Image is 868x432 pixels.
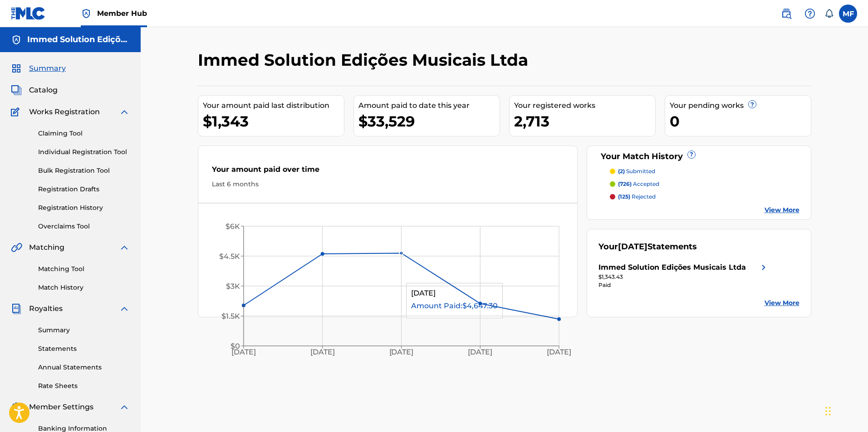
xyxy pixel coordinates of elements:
a: View More [765,298,799,308]
div: Your registered works [514,100,655,111]
span: (726) [618,180,632,187]
div: Paid [598,281,769,289]
img: expand [119,242,130,253]
img: expand [119,402,130,413]
div: Your Match History [598,150,799,163]
p: submitted [618,167,655,175]
iframe: Chat Widget [823,388,868,432]
tspan: $6K [226,222,240,231]
div: $33,529 [358,111,500,131]
span: (125) [618,193,630,200]
a: (2) submitted [610,167,799,175]
a: Summary [38,325,130,335]
span: Royalties [29,303,63,314]
a: Registration Drafts [38,184,130,194]
a: Bulk Registration Tool [38,166,130,175]
a: Public Search [777,5,795,23]
div: Your pending works [670,100,811,111]
img: expand [119,107,130,117]
tspan: $3K [226,282,240,291]
iframe: Resource Center [843,287,868,360]
a: Rate Sheets [38,381,130,391]
img: Works Registration [11,107,23,117]
p: rejected [618,193,656,201]
span: ? [749,101,756,108]
a: Immed Solution Edições Musicais Ltdaright chevron icon$1,343.43Paid [598,262,769,289]
span: (2) [618,168,625,175]
div: Amount paid to date this year [358,100,500,111]
p: accepted [618,180,659,188]
img: Matching [11,242,22,253]
span: Member Hub [97,8,147,19]
h5: Immed Solution Edições Musicais Ltda [27,34,130,45]
div: Last 6 months [212,180,564,189]
a: Match History [38,283,130,292]
div: Your amount paid last distribution [203,100,344,111]
img: expand [119,303,130,314]
img: Accounts [11,34,22,45]
img: Member Settings [11,402,22,413]
img: Top Rightsholder [81,8,92,19]
div: Your Statements [598,241,697,253]
img: help [804,8,815,19]
img: Catalog [11,85,22,96]
span: Catalog [29,85,58,96]
tspan: [DATE] [310,348,335,357]
a: (726) accepted [610,180,799,188]
span: Summary [29,63,66,74]
span: [DATE] [618,242,647,252]
div: Notifications [824,9,834,18]
a: SummarySummary [11,63,66,74]
a: (125) rejected [610,193,799,201]
img: MLC Logo [11,7,46,20]
tspan: [DATE] [231,348,256,357]
a: Registration History [38,203,130,213]
div: Widget de chat [823,388,868,432]
div: User Menu [839,5,857,23]
div: $1,343.43 [598,273,769,281]
tspan: [DATE] [389,348,413,357]
a: CatalogCatalog [11,85,58,96]
div: Immed Solution Edições Musicais Ltda [598,262,746,273]
div: 0 [670,111,811,131]
div: $1,343 [203,111,344,131]
a: View More [765,205,799,215]
div: 2,713 [514,111,655,131]
span: ? [688,151,695,158]
img: right chevron icon [758,262,769,273]
img: Royalties [11,303,22,314]
span: Works Registration [29,107,100,117]
a: Claiming Tool [38,129,130,138]
tspan: $1.5K [221,312,240,320]
tspan: $4.5K [219,252,240,261]
div: Help [801,5,819,23]
span: Matching [29,242,64,253]
h2: Immed Solution Edições Musicais Ltda [198,50,533,70]
tspan: $0 [230,342,240,350]
img: Summary [11,63,22,74]
tspan: [DATE] [468,348,492,357]
div: Arrastar [825,398,831,425]
a: Matching Tool [38,264,130,274]
tspan: [DATE] [547,348,571,357]
a: Overclaims Tool [38,222,130,231]
div: Your amount paid over time [212,164,564,180]
img: search [781,8,792,19]
a: Statements [38,344,130,354]
span: Member Settings [29,402,93,413]
a: Annual Statements [38,363,130,372]
a: Individual Registration Tool [38,147,130,157]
